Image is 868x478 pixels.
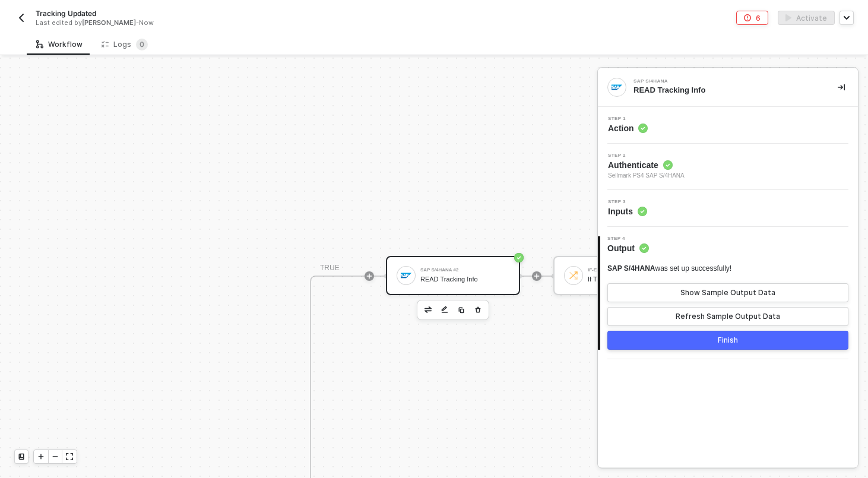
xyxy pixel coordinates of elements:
[608,116,648,121] span: Step 1
[607,283,848,302] button: Show Sample Output Data
[607,236,649,241] span: Step 4
[607,242,649,254] span: Output
[36,40,83,49] div: Workflow
[598,236,858,350] div: Step 4Output SAP S/4HANAwas set up successfully!Show Sample Output DataRefresh Sample Output Data...
[598,153,858,181] div: Step 2Authenticate Sellmark PS4 SAP S/4HANA
[608,122,648,134] span: Action
[608,171,685,181] span: Sellmark PS4 SAP S/4HANA
[608,159,685,171] span: Authenticate
[421,303,435,317] button: edit-cred
[52,453,59,460] span: icon-minus
[612,82,622,93] img: integration-icon
[454,303,468,317] button: copy-block
[533,273,540,280] span: icon-play
[718,335,738,345] div: Finish
[366,273,373,280] span: icon-play
[756,13,761,23] div: 6
[82,18,136,27] span: [PERSON_NAME]
[744,14,751,21] span: icon-error-page
[36,18,407,27] div: Last edited by - Now
[17,13,26,23] img: back
[441,306,448,314] img: edit-cred
[588,276,677,283] div: If Tracking Number Exists
[607,331,848,350] button: Finish
[36,8,96,18] span: Tracking Updated
[420,276,509,283] div: READ Tracking Info
[608,200,647,204] span: Step 3
[607,264,731,274] div: was set up successfully!
[608,205,647,217] span: Inputs
[568,270,579,281] img: icon
[425,306,432,312] img: edit-cred
[420,268,509,273] div: SAP S/4HANA #2
[633,79,812,84] div: SAP S/4HANA
[14,11,28,25] button: back
[778,11,835,25] button: activateActivate
[514,253,524,262] span: icon-success-page
[607,264,655,273] span: SAP S/4HANA
[598,200,858,217] div: Step 3Inputs
[401,270,411,281] img: icon
[320,262,340,274] div: TRUE
[458,306,465,314] img: copy-block
[37,453,45,460] span: icon-play
[736,11,768,25] button: 6
[598,116,858,134] div: Step 1Action
[438,303,452,317] button: edit-cred
[680,288,775,297] div: Show Sample Output Data
[676,312,780,321] div: Refresh Sample Output Data
[838,84,845,91] span: icon-collapse-right
[136,39,148,50] sup: 0
[607,307,848,326] button: Refresh Sample Output Data
[633,85,819,96] div: READ Tracking Info
[588,268,677,273] div: If-Else Conditions #5
[66,453,73,460] span: icon-expand
[102,39,148,50] div: Logs
[608,153,685,158] span: Step 2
